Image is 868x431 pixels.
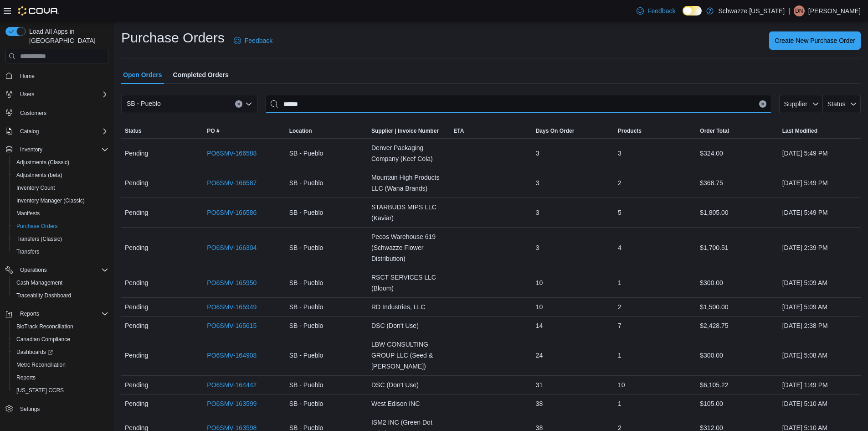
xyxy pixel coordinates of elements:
span: Inventory [20,146,42,153]
div: $300.00 [696,274,778,292]
span: Transfers [16,248,39,255]
div: RD Industries, LLC [368,298,450,316]
button: Reports [16,308,43,319]
span: Products [618,127,642,135]
span: 10 [618,379,625,390]
span: 10 [536,277,543,288]
span: SB - Pueblo [289,379,324,390]
span: Dashboards [13,347,108,358]
span: Metrc Reconciliation [13,359,108,370]
div: [DATE] 5:09 AM [779,298,861,316]
a: BioTrack Reconciliation [13,321,77,332]
button: Open list of options [245,100,252,108]
span: Operations [16,265,108,275]
span: Pending [125,320,148,331]
span: Completed Orders [173,66,229,84]
button: Create New Purchase Order [769,31,861,50]
div: Desiree N Quintana [794,5,805,16]
span: Transfers (Classic) [16,235,62,243]
button: Purchase Orders [9,220,112,233]
span: Dashboards [16,348,53,356]
span: SB - Pueblo [289,277,324,288]
div: [DATE] 1:49 PM [779,376,861,394]
span: Metrc Reconciliation [16,361,66,369]
img: Cova [18,6,59,16]
button: ETA [450,124,532,138]
span: Canadian Compliance [16,336,70,343]
span: 38 [536,398,543,409]
span: Inventory Manager (Classic) [16,197,85,204]
button: Status [121,124,203,138]
span: Washington CCRS [13,385,108,396]
span: 2 [618,177,621,188]
a: Feedback [633,2,679,20]
button: Clear input [759,100,766,108]
span: Adjustments (beta) [16,171,62,179]
span: 10 [536,301,543,312]
button: Metrc Reconciliation [9,358,112,371]
span: Pending [125,148,148,159]
span: Customers [20,109,46,117]
span: Catalog [16,126,108,137]
button: Transfers [9,245,112,258]
a: PO6SMV-163599 [207,398,257,409]
span: 1 [618,277,621,288]
div: Mountain High Products LLC (Wana Brands) [368,168,450,197]
button: BioTrack Reconciliation [9,320,112,333]
div: $300.00 [696,346,778,364]
span: Create New Purchase Order [775,36,855,45]
a: Settings [16,404,43,415]
span: Feedback [245,36,272,45]
span: Pending [125,301,148,312]
span: Settings [20,405,40,413]
a: Feedback [230,31,276,50]
span: PO # [207,127,219,135]
span: 3 [536,148,539,159]
span: Adjustments (Classic) [16,159,69,166]
h1: Purchase Orders [121,29,225,47]
span: 14 [536,320,543,331]
p: Schwazze [US_STATE] [718,5,785,16]
button: Reports [2,307,112,320]
div: West Edison INC [368,395,450,413]
span: 4 [618,242,621,253]
span: Inventory Manager (Classic) [13,195,108,206]
span: BioTrack Reconciliation [13,321,108,332]
a: Purchase Orders [13,221,62,232]
span: SB - Pueblo [289,177,324,188]
span: Transfers [13,246,108,257]
span: Traceabilty Dashboard [16,292,71,299]
button: Inventory [16,144,46,155]
span: 5 [618,207,621,218]
a: Inventory Count [13,182,59,193]
a: Traceabilty Dashboard [13,290,75,301]
button: Manifests [9,207,112,220]
a: Adjustments (Classic) [13,157,73,168]
span: Inventory Count [13,182,108,193]
a: PO6SMV-165950 [207,277,257,288]
span: Adjustments (beta) [13,170,108,181]
a: PO6SMV-164442 [207,379,257,390]
a: Dashboards [13,347,56,358]
span: Settings [16,403,108,415]
div: [DATE] 5:10 AM [779,395,861,413]
div: DSC (Don't Use) [368,376,450,394]
button: Order Total [696,124,778,138]
span: Pending [125,177,148,188]
span: SB - Pueblo [289,320,324,331]
span: Order Total [700,127,729,135]
div: $1,700.51 [696,239,778,257]
div: LBW CONSULTING GROUP LLC (Seed & [PERSON_NAME]) [368,335,450,375]
button: Users [16,89,38,100]
button: Catalog [2,125,112,138]
a: Adjustments (beta) [13,170,66,181]
p: [PERSON_NAME] [808,5,861,16]
div: $105.00 [696,395,778,413]
a: PO6SMV-166587 [207,177,257,188]
div: [DATE] 5:08 AM [779,346,861,364]
span: Canadian Compliance [13,334,108,345]
span: Catalog [20,128,39,135]
span: Pending [125,350,148,361]
button: Customers [2,106,112,119]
